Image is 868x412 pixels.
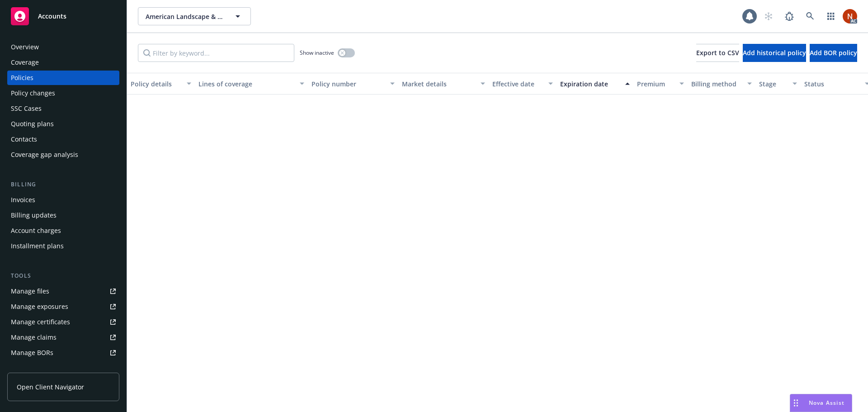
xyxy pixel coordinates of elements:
[308,73,398,95] button: Policy number
[688,73,755,95] button: Billing method
[11,208,57,223] div: Billing updates
[759,7,778,25] a: Start snowing
[489,73,557,95] button: Effective date
[790,394,802,412] div: Drag to move
[11,86,55,100] div: Policy changes
[11,147,78,162] div: Coverage gap analysis
[7,299,119,314] a: Manage exposures
[11,223,61,238] div: Account charges
[7,223,119,238] a: Account charges
[557,73,633,95] button: Expiration date
[801,7,819,25] a: Search
[696,44,739,62] button: Export to CSV
[7,284,119,298] a: Manage files
[138,44,294,62] input: Filter by keyword...
[7,180,119,189] div: Billing
[7,193,119,207] a: Invoices
[11,193,35,207] div: Invoices
[11,101,42,116] div: SSC Cases
[790,394,852,412] button: Nova Assist
[17,382,84,392] span: Open Client Navigator
[11,284,49,298] div: Manage files
[138,7,251,25] button: American Landscape & Maintenance, Inc.
[7,101,119,116] a: SSC Cases
[11,40,39,54] div: Overview
[311,79,385,89] div: Policy number
[7,117,119,131] a: Quoting plans
[7,361,119,375] a: Summary of insurance
[810,48,857,57] span: Add BOR policy
[11,346,53,360] div: Manage BORs
[843,9,857,24] img: photo
[11,299,68,314] div: Manage exposures
[492,79,543,89] div: Effective date
[780,7,798,25] a: Report a Bug
[38,13,66,20] span: Accounts
[755,73,801,95] button: Stage
[637,79,674,89] div: Premium
[743,48,806,57] span: Add historical policy
[7,55,119,70] a: Coverage
[398,73,489,95] button: Market details
[633,73,688,95] button: Premium
[743,44,806,62] button: Add historical policy
[11,55,39,70] div: Coverage
[7,147,119,162] a: Coverage gap analysis
[402,79,475,89] div: Market details
[691,79,742,89] div: Billing method
[7,86,119,100] a: Policy changes
[11,361,80,375] div: Summary of insurance
[7,315,119,329] a: Manage certificates
[7,40,119,54] a: Overview
[198,79,294,89] div: Lines of coverage
[7,346,119,360] a: Manage BORs
[7,330,119,345] a: Manage claims
[7,208,119,223] a: Billing updates
[696,48,739,57] span: Export to CSV
[11,71,33,85] div: Policies
[759,79,787,89] div: Stage
[809,399,844,407] span: Nova Assist
[146,12,224,21] span: American Landscape & Maintenance, Inc.
[7,239,119,253] a: Installment plans
[11,315,70,329] div: Manage certificates
[11,239,64,253] div: Installment plans
[195,73,308,95] button: Lines of coverage
[127,73,195,95] button: Policy details
[7,71,119,85] a: Policies
[11,330,57,345] div: Manage claims
[11,117,54,131] div: Quoting plans
[822,7,840,25] a: Switch app
[804,79,859,89] div: Status
[7,4,119,29] a: Accounts
[560,79,620,89] div: Expiration date
[11,132,37,147] div: Contacts
[131,79,181,89] div: Policy details
[810,44,857,62] button: Add BOR policy
[7,132,119,147] a: Contacts
[7,271,119,280] div: Tools
[300,49,334,57] span: Show inactive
